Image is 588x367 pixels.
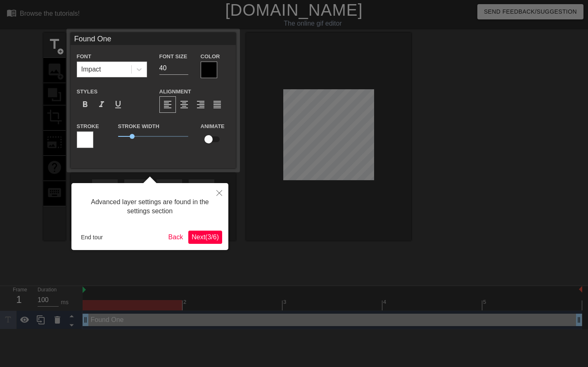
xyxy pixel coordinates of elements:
[78,189,222,224] div: Advanced layer settings are found in the settings section
[192,234,219,241] span: Next ( 3 / 6 )
[210,183,228,202] button: Close
[188,231,222,244] button: Next
[78,231,106,243] button: End tour
[165,231,187,244] button: Back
